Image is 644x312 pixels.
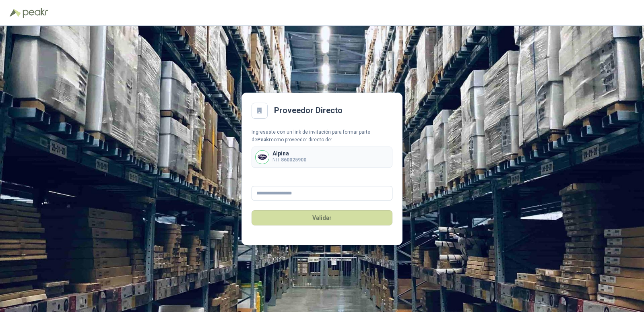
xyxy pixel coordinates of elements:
[272,151,306,156] p: Alpina
[274,104,343,117] h2: Proveedor Directo
[252,210,392,225] button: Validar
[281,157,306,163] b: 860025900
[257,137,271,143] b: Peakr
[10,9,21,17] img: Logo
[272,156,306,164] p: NIT
[252,128,392,144] div: Ingresaste con un link de invitación para formar parte de como proveedor directo de:
[23,8,48,18] img: Peakr
[256,151,269,164] img: Company Logo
